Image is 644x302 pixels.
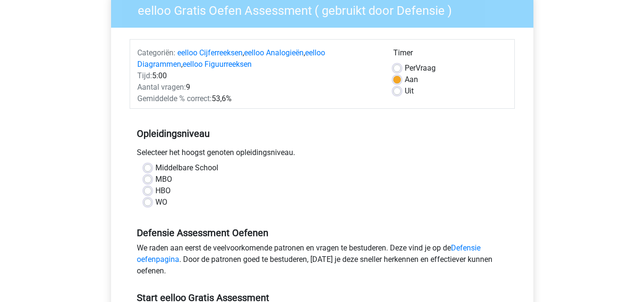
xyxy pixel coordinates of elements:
[155,174,172,185] label: MBO
[405,85,414,97] label: Uit
[130,93,386,104] div: 53,6%
[177,48,243,57] a: eelloo Cijferreeksen
[137,48,175,57] span: Categoriën:
[244,48,304,57] a: eelloo Analogieën
[155,162,218,174] label: Middelbare School
[183,60,252,69] a: eelloo Figuurreeksen
[393,47,507,62] div: Timer
[405,62,436,74] label: Vraag
[405,74,418,85] label: Aan
[130,242,515,281] div: We raden aan eerst de veelvoorkomende patronen en vragen te bestuderen. Deze vind je op de . Door...
[137,71,152,80] span: Tijd:
[137,124,508,143] h5: Opleidingsniveau
[137,227,508,239] h5: Defensie Assessment Oefenen
[130,147,515,162] div: Selecteer het hoogst genoten opleidingsniveau.
[130,82,386,93] div: 9
[137,83,186,92] span: Aantal vragen:
[130,70,386,82] div: 5:00
[130,47,386,70] div: , , ,
[155,197,167,208] label: WO
[137,94,212,103] span: Gemiddelde % correct:
[405,63,416,73] span: Per
[155,185,171,197] label: HBO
